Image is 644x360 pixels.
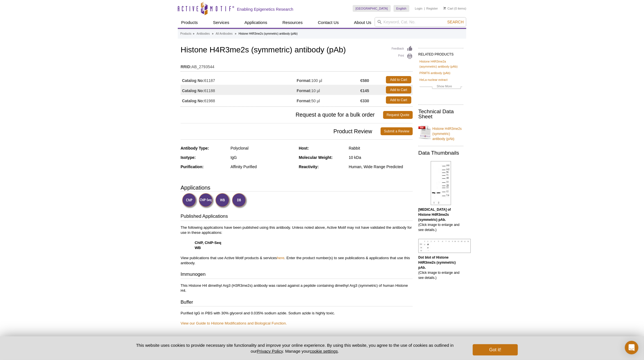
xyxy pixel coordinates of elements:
strong: Molecular Weight: [299,155,333,160]
p: Purified IgG in PBS with 30% glycerol and 0.035% sodium azide. Sodium azide is highly toxic. [181,311,413,326]
a: Add to Cart [386,76,411,83]
a: HeLa nuclear extract [419,77,448,82]
strong: Format: [297,78,311,83]
strong: WB [195,246,201,250]
span: Request a quote for a bulk order [181,111,383,119]
li: | [424,5,425,12]
h2: RELATED PRODUCTS [418,48,463,58]
td: AB_2793544 [181,61,413,70]
div: Human, Wide Range Predicted [349,164,413,169]
a: Feedback [392,46,413,52]
a: Resources [279,17,306,28]
a: Histone H4R3me2a (asymmetric) antibody (pAb) [419,59,462,69]
button: Search [446,19,465,25]
a: Products [178,17,201,28]
strong: Format: [297,88,311,93]
img: Your Cart [443,7,446,10]
div: Open Intercom Messenger [625,341,638,354]
a: Register [426,6,438,10]
strong: Format: [297,98,311,103]
a: Login [415,6,423,10]
a: Applications [241,17,271,28]
p: The following applications have been published using this antibody. Unless noted above, Active Mo... [181,225,413,266]
div: 10 kDa [349,155,413,160]
div: Affinity Purified [230,164,294,169]
a: Add to Cart [386,96,411,104]
strong: Isotype: [181,155,196,160]
h3: Applications [181,183,413,192]
a: View our Guide to Histone Modifications and Biological Function. [181,321,287,325]
a: Print [392,53,413,59]
li: (0 items) [443,5,466,12]
li: » [193,32,194,35]
a: All Antibodies [216,31,233,36]
img: ChIP-Seq Validated [199,193,214,208]
strong: Catalog No: [182,78,204,83]
h3: Immunogen [181,271,413,279]
h3: Published Applications [181,213,413,221]
strong: €580 [360,78,369,83]
p: (Click image to enlarge and see details.) [418,255,463,280]
a: Request Quote [383,111,413,119]
a: Antibodies [197,31,210,36]
strong: Host: [299,146,309,150]
span: Search [447,20,464,24]
strong: ChIP, ChIP-Seq [195,241,221,245]
img: ChIP Validated [182,193,197,208]
h2: Data Thumbnails [418,150,463,155]
p: This website uses cookies to provide necessary site functionality and improve your online experie... [126,342,463,354]
h2: Enabling Epigenetics Research [237,7,293,12]
strong: €145 [360,88,369,93]
strong: Antibody Type: [181,146,209,150]
a: Show More [419,84,462,90]
li: » [212,32,214,35]
strong: Purification: [181,165,204,169]
li: Histone H4R3me2s (symmetric) antibody (pAb) [239,32,298,35]
td: 61188 [181,85,297,95]
a: Products [180,31,191,36]
img: Histone H4R3me2s (symmetric) antibody (pAb) tested by Western blot. [431,161,451,205]
strong: RRID: [181,64,192,69]
p: This Histone H4 dimethyl Arg3 (H3R3me2s) antibody was raised against a peptide containing dimethy... [181,283,413,293]
p: (Click image to enlarge and see details.) [418,207,463,232]
div: IgG [230,155,294,160]
input: Keyword, Cat. No. [375,17,466,27]
td: 100 µl [297,75,360,85]
div: Polyclonal [230,146,294,151]
b: Dot blot of Histone H4R3me2s (symmetric) pAb. [418,255,456,270]
td: 61988 [181,95,297,105]
a: Services [210,17,233,28]
img: Dot Blot Validated [232,193,247,208]
h1: Histone H4R3me2s (symmetric) antibody (pAb) [181,46,413,55]
a: Privacy Policy [257,349,283,354]
a: Histone H4R3me2s (symmetric) antibody (pAb) [418,123,463,141]
a: PRMT6 antibody (pAb) [419,70,450,75]
strong: Catalog No: [182,88,204,93]
a: About Us [351,17,375,28]
td: 50 µl [297,95,360,105]
strong: Catalog No: [182,98,204,103]
a: here [277,256,284,260]
a: English [394,5,409,12]
li: » [235,32,236,35]
span: Product Review [181,127,381,135]
button: cookie settings [310,349,338,354]
td: 61187 [181,75,297,85]
b: [MEDICAL_DATA] of Histone H4R3me2s (symmetric) pAb. [418,208,451,222]
a: Contact Us [314,17,342,28]
a: Add to Cart [386,86,411,94]
button: Got it! [473,344,518,355]
a: Cart [443,6,453,10]
a: [GEOGRAPHIC_DATA] [353,5,391,12]
a: Submit a Review [381,127,413,135]
td: 10 µl [297,85,360,95]
img: Histone H4R3me2s (symmetric) antibody (pAb) tested by dot blot analysis. [418,239,471,253]
strong: Reactivity: [299,165,319,169]
h3: Buffer [181,299,413,307]
div: Rabbit [349,146,413,151]
strong: €330 [360,98,369,103]
h2: Technical Data Sheet [418,109,463,119]
img: Western Blot Validated [215,193,231,208]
